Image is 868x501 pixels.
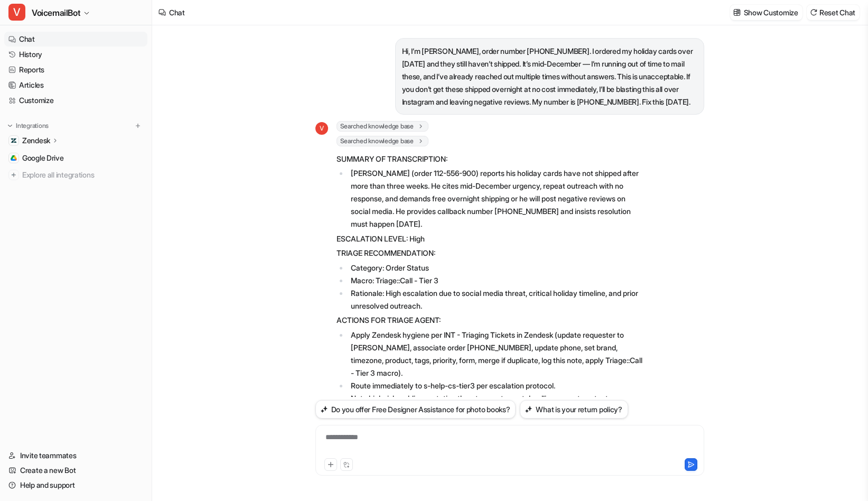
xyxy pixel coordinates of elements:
[4,47,147,62] a: History
[402,45,697,108] p: Hi, I’m [PERSON_NAME], order number [PHONE_NUMBER]. I ordered my holiday cards over [DATE] and th...
[348,287,646,312] li: Rationale: High escalation due to social media threat, critical holiday timeline, and prior unres...
[810,8,817,16] img: reset
[11,137,17,144] img: Zendesk
[6,122,14,129] img: expand menu
[22,166,143,183] span: Explore all integrations
[4,151,147,165] a: Google DriveGoogle Drive
[348,167,646,230] li: [PERSON_NAME] (order 112-556-900) reports his holiday cards have not shipped after more than thre...
[348,329,646,379] li: Apply Zendesk hygiene per INT - Triaging Tickets in Zendesk (update requester to [PERSON_NAME], a...
[22,153,64,163] span: Google Drive
[733,8,741,16] img: customize
[315,122,328,135] span: V
[730,5,802,20] button: Show Customize
[4,168,147,182] a: Explore all integrations
[337,233,646,245] p: ESCALATION LEVEL: High
[337,136,428,146] span: Searched knowledge base
[4,78,147,92] a: Articles
[16,122,49,130] p: Integrations
[22,135,50,146] p: Zendesk
[4,32,147,47] a: Chat
[4,463,147,478] a: Create a new Bot
[337,121,428,132] span: Searched knowledge base
[348,262,646,274] li: Category: Order Status
[807,5,860,20] button: Reset Chat
[8,4,25,21] span: V
[4,120,52,131] button: Integrations
[520,400,628,419] button: What is your return policy?
[11,155,17,161] img: Google Drive
[337,247,646,259] p: TRIAGE RECOMMENDATION:
[348,392,646,405] li: Note high risk: public reputation threat, urgent event deadline, repeat contact.
[8,170,19,180] img: explore all integrations
[315,400,516,419] button: Do you offer Free Designer Assistance for photo books?
[4,448,147,463] a: Invite teammates
[337,153,646,165] p: SUMMARY OF TRANSCRIPTION:
[169,7,185,18] div: Chat
[337,314,646,327] p: ACTIONS FOR TRIAGE AGENT:
[134,122,142,129] img: menu_add.svg
[4,93,147,108] a: Customize
[744,7,798,18] p: Show Customize
[32,5,80,20] span: VoicemailBot
[348,379,646,392] li: Route immediately to s-help-cs-tier3 per escalation protocol.
[4,62,147,77] a: Reports
[348,274,646,287] li: Macro: Triage::Call - Tier 3
[4,478,147,493] a: Help and support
